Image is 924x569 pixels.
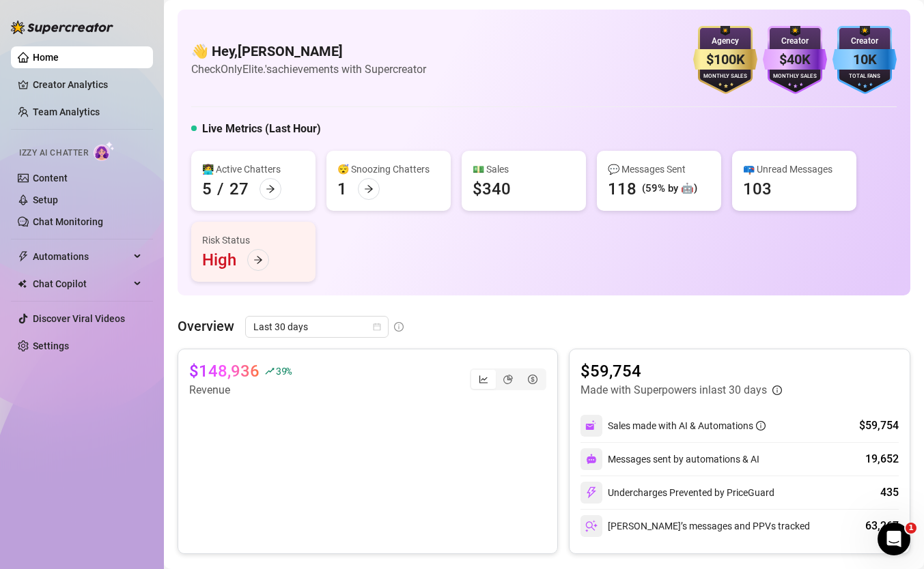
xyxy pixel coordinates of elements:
span: calendar [373,323,381,331]
span: info-circle [394,322,404,332]
img: AI Chatter [94,141,115,161]
a: Team Analytics [33,106,100,117]
div: $59,754 [859,418,899,434]
a: Creator Analytics [33,74,142,96]
div: Undercharges Prevented by PriceGuard [580,482,774,504]
article: $59,754 [580,360,782,382]
div: segmented control [470,368,546,390]
span: 39 % [276,364,292,377]
span: rise [265,366,275,376]
iframe: Intercom live chat [878,523,910,555]
span: Automations [33,246,130,267]
span: pie-chart [503,375,513,384]
article: Revenue [189,382,292,398]
a: Discover Viral Videos [33,313,125,324]
article: Made with Superpowers in last 30 days [580,382,767,398]
article: $148,936 [189,360,260,382]
div: $100K [693,49,757,70]
article: Check OnlyElite.'s achievements with Supercreator [191,61,426,78]
div: 😴 Snoozing Chatters [337,162,440,177]
a: Setup [33,194,58,205]
a: Content [33,173,68,184]
span: info-circle [756,421,766,431]
div: 📪 Unread Messages [743,162,845,177]
span: arrow-right [266,184,275,194]
div: 19,652 [865,451,899,467]
div: Monthly Sales [693,72,757,81]
span: Last 30 days [253,317,380,337]
div: 435 [880,484,899,501]
img: svg%3e [585,486,598,499]
span: thunderbolt [18,251,29,262]
div: Monthly Sales [763,72,827,81]
div: 👩‍💻 Active Chatters [202,162,305,177]
span: Izzy AI Chatter [19,147,88,160]
img: svg%3e [585,520,598,532]
span: Chat Copilot [33,273,130,295]
a: Settings [33,340,69,351]
img: gold-badge-CigiZidd.svg [693,26,757,94]
div: 1 [337,178,347,200]
img: blue-badge-DgoSNQY1.svg [832,26,897,94]
div: Sales made with AI & Automations [608,418,766,433]
div: Creator [763,35,827,48]
div: $40K [763,49,827,70]
div: 63,267 [865,518,899,534]
div: 118 [608,178,636,200]
span: arrow-right [253,255,263,265]
div: Messages sent by automations & AI [580,448,759,470]
h4: 👋 Hey, [PERSON_NAME] [191,42,426,61]
div: 10K [832,49,897,70]
a: Chat Monitoring [33,216,103,227]
div: Creator [832,35,897,48]
div: $340 [473,178,511,200]
span: arrow-right [364,184,374,194]
div: 27 [229,178,249,200]
a: Home [33,52,59,63]
div: Total Fans [832,72,897,81]
span: line-chart [479,375,488,384]
img: purple-badge-B9DA21FR.svg [763,26,827,94]
div: 💵 Sales [473,162,575,177]
img: Chat Copilot [18,279,27,289]
img: svg%3e [585,420,598,432]
span: info-circle [772,385,782,395]
div: 5 [202,178,212,200]
div: (59% by 🤖) [642,181,697,197]
div: 103 [743,178,772,200]
div: 💬 Messages Sent [608,162,710,177]
div: [PERSON_NAME]’s messages and PPVs tracked [580,515,810,537]
div: Agency [693,35,757,48]
img: svg%3e [586,454,597,465]
h5: Live Metrics (Last Hour) [202,121,321,137]
div: Risk Status [202,233,305,248]
span: 1 [906,523,916,534]
span: dollar-circle [528,375,537,384]
img: logo-BBDzfeDw.svg [11,20,113,34]
article: Overview [178,316,234,336]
